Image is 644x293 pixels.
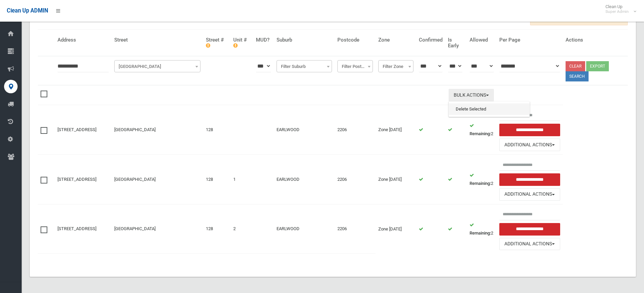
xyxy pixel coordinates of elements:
span: Filter Suburb [277,60,332,72]
h4: Address [57,37,109,43]
h4: Allowed [470,37,494,43]
button: Search [566,71,589,81]
strong: Remaining: [470,131,491,136]
button: Additional Actions [499,139,560,151]
h4: Confirmed [419,37,443,43]
h4: Actions [566,37,625,43]
span: Filter Postcode [337,60,373,72]
h4: Suburb [277,37,332,43]
a: [STREET_ADDRESS] [57,226,96,231]
td: [GEOGRAPHIC_DATA] [112,105,203,155]
td: [GEOGRAPHIC_DATA] [112,204,203,253]
td: 2 [467,105,497,155]
td: 2 [467,204,497,253]
h4: Is Early [448,37,464,48]
h4: Street # [206,37,228,48]
td: 128 [203,155,231,204]
span: Filter Zone [380,62,412,71]
td: 1 [231,155,254,204]
h4: Zone [378,37,413,43]
td: 2206 [335,204,376,253]
strong: Remaining: [470,181,491,186]
h4: Street [114,37,200,43]
td: EARLWOOD [274,204,335,253]
small: Super Admin [605,9,629,14]
span: Filter Postcode [339,62,371,71]
h4: MUD? [256,37,271,43]
td: 128 [203,204,231,253]
td: 2206 [335,105,376,155]
a: Clear [566,61,585,71]
h4: Unit # [233,37,251,48]
a: Delete Selected [449,103,529,115]
td: Zone [DATE] [376,204,416,253]
td: Zone [DATE] [376,155,416,204]
button: Bulk Actions [449,89,494,101]
a: [STREET_ADDRESS] [57,177,96,182]
td: 2 [231,204,254,253]
td: 128 [203,105,231,155]
td: 2206 [335,155,376,204]
span: Clean Up ADMIN [7,7,48,14]
span: Filter Zone [378,60,413,72]
button: Additional Actions [499,188,560,201]
button: Additional Actions [499,238,560,250]
a: [STREET_ADDRESS] [57,127,96,132]
span: Filter Suburb [278,62,330,71]
span: Clean Up [602,4,636,14]
td: [GEOGRAPHIC_DATA] [112,155,203,204]
td: EARLWOOD [274,155,335,204]
strong: Remaining: [470,230,491,236]
button: Export [586,61,609,71]
span: Filter Street [114,60,200,72]
td: EARLWOOD [274,105,335,155]
span: Filter Street [116,62,199,71]
h4: Per Page [499,37,560,43]
h4: Postcode [337,37,373,43]
td: Zone [DATE] [376,105,416,155]
td: 2 [467,155,497,204]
